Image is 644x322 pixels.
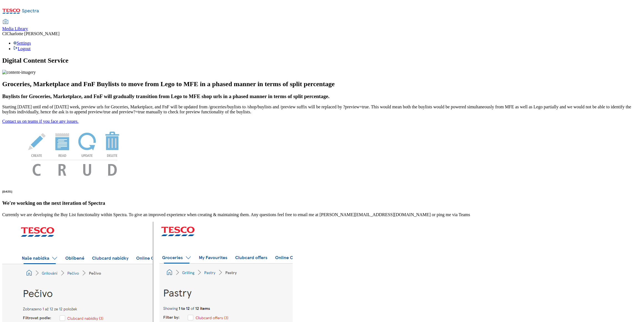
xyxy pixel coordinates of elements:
[2,212,642,217] p: Currently we are developing the Buy List functionality within Spectra. To give an improved experi...
[2,119,78,124] a: Contact us on teams if you face any issues.
[2,26,28,31] span: Media Library
[2,31,7,36] span: CI
[13,41,31,45] a: Settings
[13,46,31,51] a: Logout
[2,190,642,193] h6: [DATE]
[2,20,28,31] a: Media Library
[2,80,642,88] h2: Groceries, Marketplace and FnF Buylists to move from Lego to MFE in a phased manner in terms of s...
[2,200,642,206] h3: We're working on the next iteration of Spectra
[2,124,146,182] img: News Image
[2,70,36,75] img: content-imagery
[7,31,60,36] span: Charlotte [PERSON_NAME]
[2,57,642,64] h1: Digital Content Service
[2,104,642,114] p: Starting [DATE] until end of [DATE] week, preview urls for Groceries, Marketplace, and FnF will b...
[2,93,642,99] h3: Buylists for Groceries, Marketplace, and FnF will gradually transition from Lego to MFE shop urls...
